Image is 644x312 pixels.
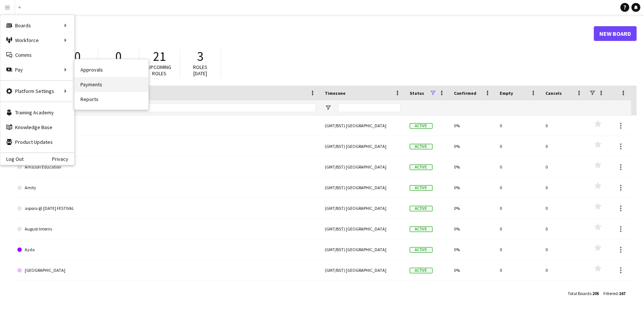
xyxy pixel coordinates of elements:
[325,104,331,111] button: Open Filter Menu
[17,136,316,157] a: [PERSON_NAME] - DEL133
[410,206,433,211] span: Active
[454,90,476,96] span: Confirmed
[450,260,495,280] div: 0%
[410,164,433,170] span: Active
[320,157,405,177] div: (GMT/BST) [GEOGRAPHIC_DATA]
[568,291,591,296] span: Total Boards
[325,90,345,96] span: Timezone
[320,136,405,156] div: (GMT/BST) [GEOGRAPHIC_DATA]
[594,26,637,41] a: New Board
[0,48,74,62] a: Comms
[17,260,316,281] a: [GEOGRAPHIC_DATA]
[619,291,626,296] span: 167
[410,268,433,273] span: Active
[410,185,433,191] span: Active
[320,115,405,136] div: (GMT/BST) [GEOGRAPHIC_DATA]
[17,157,316,177] a: Amazon Education
[0,120,74,135] a: Knowledge Base
[52,156,74,162] a: Privacy
[0,84,74,98] div: Platform Settings
[0,105,74,120] a: Training Academy
[592,291,599,296] span: 205
[75,77,148,92] a: Payments
[495,260,541,280] div: 0
[31,103,316,112] input: Board name Filter Input
[75,62,148,77] a: Approvals
[0,62,74,77] div: Pay
[410,123,433,129] span: Active
[495,198,541,218] div: 0
[17,198,316,219] a: aspora @ [DATE] FESTIVAL
[450,136,495,156] div: 0%
[545,90,562,96] span: Cancels
[495,157,541,177] div: 0
[450,157,495,177] div: 0%
[0,135,74,149] a: Product Updates
[197,48,204,65] span: 3
[17,219,316,239] a: August Interns
[17,281,316,301] a: Brutal Fruit
[410,247,433,253] span: Active
[495,177,541,198] div: 0
[495,136,541,156] div: 0
[320,177,405,198] div: (GMT/BST) [GEOGRAPHIC_DATA]
[320,219,405,239] div: (GMT/BST) [GEOGRAPHIC_DATA]
[541,157,587,177] div: 0
[541,281,587,301] div: 0
[75,48,81,65] span: 0
[410,144,433,149] span: Active
[541,239,587,260] div: 0
[0,156,24,162] a: Log Out
[148,64,171,77] span: Upcoming roles
[450,219,495,239] div: 0%
[450,281,495,301] div: 0%
[320,260,405,280] div: (GMT/BST) [GEOGRAPHIC_DATA]
[338,103,401,112] input: Timezone Filter Input
[541,198,587,218] div: 0
[320,281,405,301] div: (GMT/BST) [GEOGRAPHIC_DATA]
[495,281,541,301] div: 0
[568,286,599,301] div: :
[17,115,316,136] a: Airbnb
[541,219,587,239] div: 0
[450,177,495,198] div: 0%
[13,28,594,39] h1: Boards
[17,177,316,198] a: Amity
[541,115,587,136] div: 0
[153,48,166,65] span: 21
[0,18,74,33] div: Boards
[495,115,541,136] div: 0
[603,286,626,301] div: :
[541,136,587,156] div: 0
[500,90,513,96] span: Empty
[541,260,587,280] div: 0
[495,219,541,239] div: 0
[541,177,587,198] div: 0
[450,198,495,218] div: 0%
[450,239,495,260] div: 0%
[320,239,405,260] div: (GMT/BST) [GEOGRAPHIC_DATA]
[17,239,316,260] a: Ayda
[410,226,433,232] span: Active
[116,48,122,65] span: 0
[0,33,74,48] div: Workforce
[193,64,208,77] span: Roles [DATE]
[450,115,495,136] div: 0%
[410,90,424,96] span: Status
[495,239,541,260] div: 0
[603,291,618,296] span: Filtered
[320,198,405,218] div: (GMT/BST) [GEOGRAPHIC_DATA]
[75,92,148,107] a: Reports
